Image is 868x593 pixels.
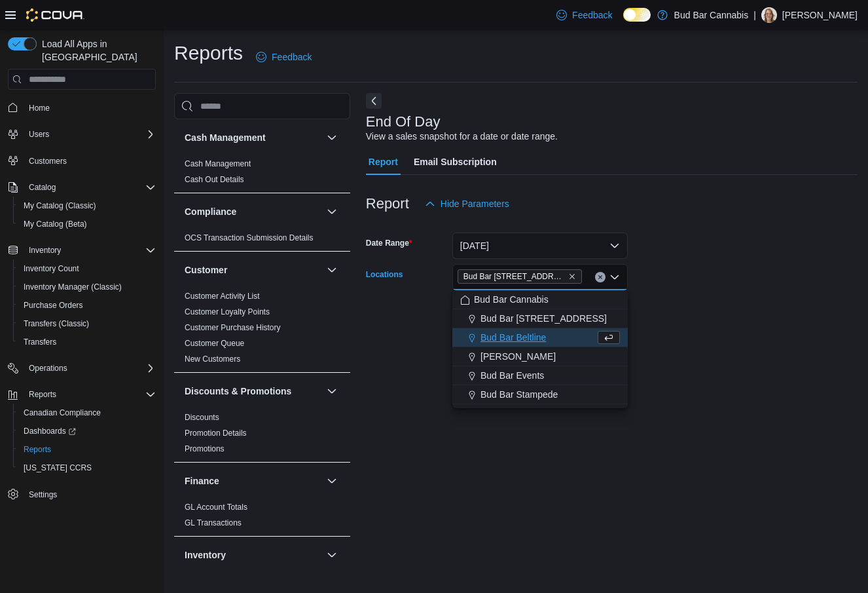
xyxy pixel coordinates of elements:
div: View a sales snapshot for a date or date range. [366,130,558,143]
div: Discounts & Promotions [174,410,350,462]
span: Cash Management [185,159,251,169]
span: Customer Queue [185,338,244,349]
a: My Catalog (Classic) [18,198,101,214]
span: Operations [24,360,156,376]
span: Washington CCRS [18,460,156,476]
button: Compliance [324,204,340,220]
span: OCS Transaction Submission Details [185,233,314,243]
span: Purchase Orders [18,297,156,313]
button: Inventory [24,242,66,258]
button: Customers [3,151,161,170]
span: Dark Mode [623,22,624,22]
h3: Finance [185,474,219,488]
span: Load All Apps in [GEOGRAPHIC_DATA] [37,37,156,64]
span: Purchase Orders [24,300,83,311]
span: Inventory Manager (Classic) [18,279,156,295]
p: | [753,7,756,23]
a: Inventory Manager (Classic) [18,279,127,295]
button: Users [3,125,161,143]
span: Transfers [24,337,56,347]
a: Feedback [251,44,317,70]
button: Discounts & Promotions [324,383,340,399]
span: Hide Parameters [441,197,509,210]
span: Customers [29,156,67,166]
button: Customer [324,262,340,278]
span: Bud Bar 14 ST NW [458,269,582,284]
button: Settings [3,485,161,504]
span: My Catalog (Beta) [24,219,87,229]
span: Transfers [18,334,156,350]
span: Dashboards [18,423,156,439]
a: Promotions [185,444,225,453]
span: Inventory [29,245,61,256]
h3: Customer [185,263,227,277]
button: Reports [13,440,161,459]
button: Reports [24,387,62,402]
button: Transfers (Classic) [13,315,161,333]
label: Locations [366,269,403,280]
a: Transfers (Classic) [18,316,94,332]
span: Inventory [24,242,156,258]
span: Canadian Compliance [18,405,156,421]
h3: Report [366,196,409,212]
a: GL Account Totals [185,503,247,512]
p: [PERSON_NAME] [782,7,858,23]
span: Operations [29,363,67,373]
a: Customer Activity List [185,292,260,301]
button: Clear input [595,272,606,282]
h1: Reports [174,40,243,66]
span: My Catalog (Beta) [18,216,156,232]
button: Inventory [3,241,161,259]
button: My Catalog (Classic) [13,197,161,215]
button: Inventory Manager (Classic) [13,278,161,296]
button: [US_STATE] CCRS [13,459,161,477]
span: Inventory Count [18,261,156,277]
button: [DATE] [452,233,628,259]
a: Purchase Orders [18,297,88,313]
button: Reports [3,385,161,404]
span: My Catalog (Classic) [24,201,96,211]
button: Operations [24,360,73,376]
span: Bud Bar Events [480,369,544,382]
button: Customer [185,263,321,277]
span: Catalog [29,182,56,193]
span: Promotions [185,444,225,454]
button: Catalog [3,178,161,197]
span: Bud Bar [STREET_ADDRESS] [480,312,607,325]
span: Customer Activity List [185,291,260,301]
input: Dark Mode [623,8,651,22]
span: Discounts [185,412,219,423]
span: Bud Bar [STREET_ADDRESS] [463,270,566,283]
h3: End Of Day [366,114,441,130]
span: Inventory Count [24,263,79,274]
span: Bud Bar Stampede [480,388,558,401]
span: Catalog [24,180,156,195]
a: [US_STATE] CCRS [18,460,97,476]
span: Reports [29,389,56,400]
a: Inventory Count [18,261,84,277]
button: Purchase Orders [13,296,161,315]
span: Email Subscription [414,149,497,175]
button: Bud Bar [STREET_ADDRESS] [452,309,628,328]
span: Users [24,126,156,142]
div: Finance [174,499,350,536]
span: Feedback [272,50,312,64]
a: Dashboards [13,422,161,440]
a: Canadian Compliance [18,405,106,421]
span: New Customers [185,354,240,364]
button: Operations [3,359,161,377]
button: Cash Management [185,131,321,144]
button: Transfers [13,333,161,351]
a: Promotion Details [185,429,247,438]
span: Customer Loyalty Points [185,307,270,317]
div: Customer [174,288,350,372]
span: Customers [24,153,156,169]
button: Discounts & Promotions [185,385,321,398]
button: Finance [324,473,340,489]
a: Home [24,100,55,116]
span: Customer Purchase History [185,322,281,333]
a: Customer Queue [185,339,244,348]
a: Settings [24,487,62,503]
h3: Discounts & Promotions [185,385,291,398]
h3: Compliance [185,205,236,218]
